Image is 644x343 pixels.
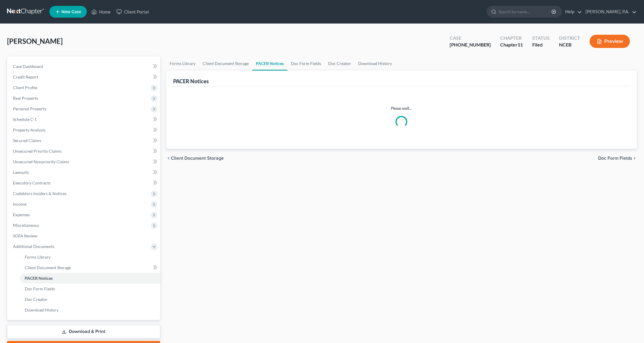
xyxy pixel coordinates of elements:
span: Credit Report [13,74,38,79]
span: Executory Contracts [13,180,51,185]
div: PACER Notices [173,78,209,85]
span: Case Dashboard [13,64,43,69]
a: Forms Library [20,252,160,262]
span: Schedule C-1 [13,117,37,122]
input: Search by name... [498,6,552,17]
a: Client Document Storage [20,262,160,273]
span: SOFA Review [13,233,37,238]
a: Client Document Storage [199,56,252,71]
span: Doc Form Fields [25,286,55,291]
span: Download History [25,307,59,312]
a: Help [562,6,582,17]
a: Property Analysis [8,125,160,135]
a: Home [89,6,114,17]
a: PACER Notices [252,56,287,71]
span: Expenses [13,212,30,217]
div: NCEB [559,41,580,48]
a: Schedule C-1 [8,114,160,125]
span: Codebtors Insiders & Notices [13,191,66,196]
a: Unsecured Nonpriority Claims [8,156,160,167]
span: Personal Property [13,106,46,111]
span: Income [13,202,26,207]
div: [PHONE_NUMBER] [450,41,491,48]
span: PACER Notices [25,276,53,281]
a: Secured Claims [8,135,160,146]
a: Download History [355,56,396,71]
a: Doc Form Fields [287,56,325,71]
a: PACER Notices [20,273,160,284]
span: Real Property [13,96,38,101]
span: Miscellaneous [13,223,39,228]
div: Case [450,35,491,41]
span: Forms Library [25,254,51,259]
span: Client Document Storage [171,156,224,161]
a: Credit Report [8,72,160,82]
a: Lawsuits [8,167,160,178]
span: Doc Form Fields [598,156,632,161]
button: Preview [590,35,630,48]
i: chevron_left [166,156,171,161]
span: Unsecured Priority Claims [13,149,61,154]
a: Case Dashboard [8,61,160,72]
div: Status [532,35,550,41]
button: Doc Form Fields chevron_right [598,156,637,161]
a: SOFA Review [8,231,160,241]
div: Filed [532,41,550,48]
a: Unsecured Priority Claims [8,146,160,156]
a: [PERSON_NAME], P.A. [583,6,637,17]
div: Chapter [500,35,523,41]
a: Forms Library [166,56,199,71]
span: New Case [61,10,81,14]
span: Unsecured Nonpriority Claims [13,159,69,164]
p: Please wait... [174,105,629,111]
a: Executory Contracts [8,178,160,188]
i: chevron_right [632,156,637,161]
a: Client Portal [114,6,152,17]
span: Lawsuits [13,170,29,175]
span: Additional Documents [13,244,54,249]
a: Download & Print [7,325,160,339]
span: Doc Creator [25,297,48,302]
span: Secured Claims [13,138,41,143]
a: Doc Creator [20,294,160,305]
span: 11 [518,42,523,47]
a: Download History [20,305,160,315]
a: Doc Creator [325,56,355,71]
button: chevron_left Client Document Storage [166,156,224,161]
a: Doc Form Fields [20,284,160,294]
span: Property Analysis [13,127,46,132]
div: District [559,35,580,41]
span: Client Profile [13,85,37,90]
span: Client Document Storage [25,265,71,270]
div: Chapter [500,41,523,48]
span: [PERSON_NAME] [7,37,63,45]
